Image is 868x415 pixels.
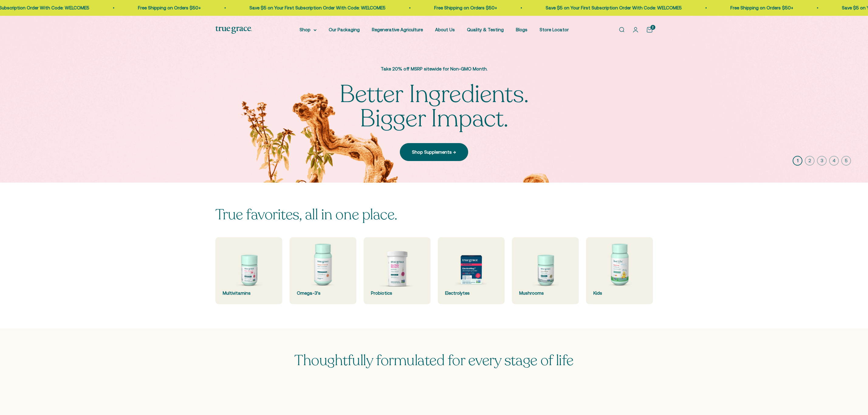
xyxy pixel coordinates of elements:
a: Electrolytes [438,237,505,304]
button: 5 [841,156,851,166]
a: Free Shipping on Orders $50+ [416,5,479,10]
div: Electrolytes [445,290,497,297]
split-lines: True favorites, all in one place. [215,205,397,225]
button: 2 [805,156,815,166]
a: Shop Supplements → [400,143,468,161]
a: Our Packaging [329,27,360,32]
cart-count: 2 [650,25,655,30]
a: Free Shipping on Orders $50+ [120,5,183,10]
div: Omega-3's [297,290,349,297]
a: Store Locator [540,27,569,32]
button: 3 [817,156,827,166]
span: Thoughtfully formulated for every stage of life [294,351,573,370]
a: Multivitamins [215,237,282,304]
a: Kids [586,237,653,304]
div: Mushrooms [519,290,571,297]
button: 1 [793,156,802,166]
div: Multivitamins [223,290,275,297]
split-lines: Better Ingredients. Bigger Impact. [339,78,529,135]
div: Probiotics [371,290,423,297]
button: 4 [829,156,839,166]
div: Kids [593,290,646,297]
summary: Shop [300,26,317,33]
a: Mushrooms [512,237,579,304]
p: Save $5 on Your First Subscription Order With Code: WELCOME5 [232,4,368,12]
p: Take 20% off MSRP sitewide for Non-GMO Month. [334,65,534,73]
a: Blogs [516,27,527,32]
a: Probiotics [364,237,431,304]
a: Free Shipping on Orders $50+ [712,5,775,10]
p: Save $5 on Your First Subscription Order With Code: WELCOME5 [528,4,664,12]
a: Regenerative Agriculture [372,27,423,32]
a: About Us [435,27,455,32]
a: Omega-3's [290,237,356,304]
a: Quality & Testing [467,27,504,32]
